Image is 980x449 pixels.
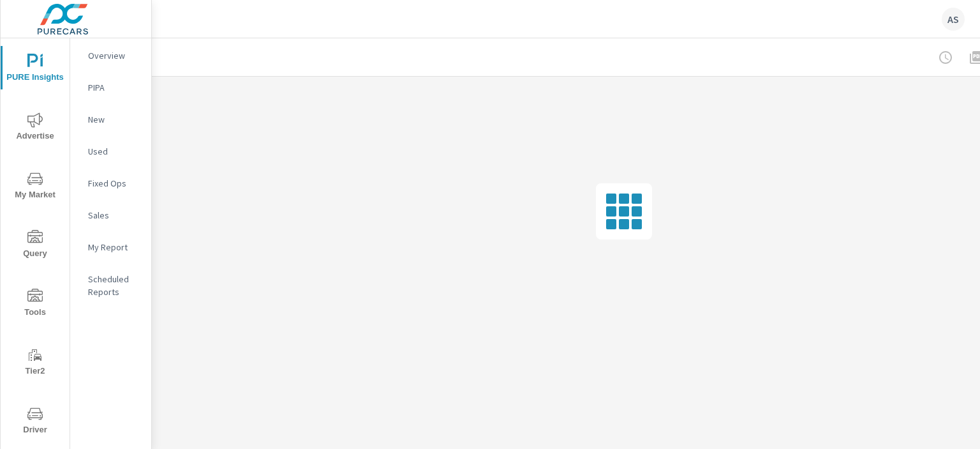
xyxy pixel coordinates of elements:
span: Tools [4,289,66,320]
p: New [88,113,141,126]
p: Sales [88,209,141,222]
span: Query [4,230,66,261]
span: Tier2 [4,347,66,379]
span: PURE Insights [4,54,66,85]
p: Overview [88,49,141,62]
span: Advertise [4,112,66,144]
div: Scheduled Reports [70,270,151,301]
div: Overview [70,46,151,65]
p: My Report [88,241,141,254]
p: Used [88,145,141,158]
span: My Market [4,171,66,202]
div: My Report [70,238,151,257]
div: New [70,110,151,129]
p: Fixed Ops [88,177,141,190]
div: Fixed Ops [70,174,151,193]
div: Sales [70,206,151,225]
div: Used [70,142,151,161]
div: AS [942,8,965,31]
p: PIPA [88,81,141,94]
div: PIPA [70,78,151,97]
p: Scheduled Reports [88,273,141,298]
span: Driver [4,406,66,438]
